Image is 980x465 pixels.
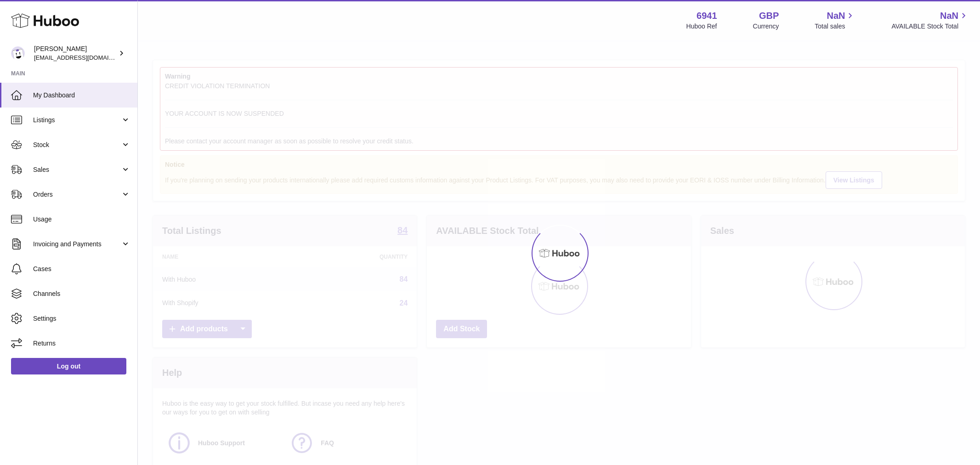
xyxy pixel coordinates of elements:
[815,10,855,31] a: NaN Total sales
[759,10,779,22] strong: GBP
[33,240,121,249] span: Invoicing and Payments
[33,314,130,323] span: Settings
[33,116,121,125] span: Listings
[697,10,717,22] strong: 6941
[686,22,717,31] div: Huboo Ref
[827,10,845,22] span: NaN
[33,190,121,199] span: Orders
[11,358,126,374] a: Log out
[34,54,135,61] span: [EMAIL_ADDRESS][DOMAIN_NAME]
[891,10,969,31] a: NaN AVAILABLE Stock Total
[33,141,121,149] span: Stock
[891,22,969,31] span: AVAILABLE Stock Total
[34,45,117,62] div: [PERSON_NAME]
[753,22,779,31] div: Currency
[33,289,130,298] span: Channels
[33,265,130,273] span: Cases
[11,46,25,60] img: internalAdmin-6941@internal.huboo.com
[815,22,855,31] span: Total sales
[33,165,121,174] span: Sales
[33,215,130,224] span: Usage
[33,91,130,100] span: My Dashboard
[940,10,958,22] span: NaN
[33,339,130,348] span: Returns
